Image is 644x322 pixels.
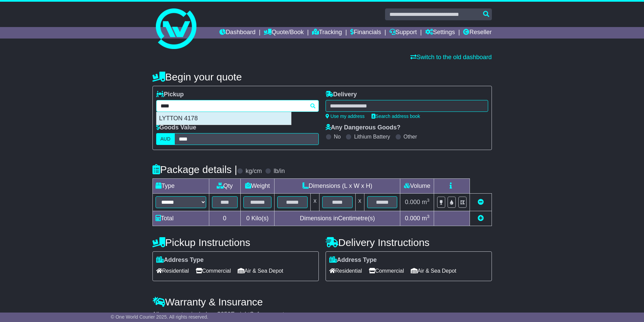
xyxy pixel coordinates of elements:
label: Any Dangerous Goods? [326,124,401,131]
a: Settings [425,27,455,39]
td: Type [152,179,209,194]
span: Air & Sea Depot [411,266,456,276]
span: Commercial [196,266,231,276]
div: All our quotes include a $ FreightSafe warranty. [152,311,492,318]
span: m [422,199,430,205]
label: No [334,133,341,140]
a: Search address book [372,114,420,119]
label: Address Type [329,256,377,264]
span: © One World Courier 2025. All rights reserved. [111,314,209,320]
sup: 3 [427,198,430,203]
td: x [311,194,319,211]
td: 0 [209,211,240,226]
span: Air & Sea Depot [238,266,283,276]
a: Tracking [312,27,342,39]
label: lb/in [273,168,285,175]
span: m [422,215,430,222]
td: Total [152,211,209,226]
td: Weight [240,179,275,194]
a: Add new item [478,215,484,222]
label: Address Type [156,256,204,264]
h4: Begin your quote [152,71,492,82]
td: Qty [209,179,240,194]
h4: Package details | [152,164,237,175]
label: kg/cm [245,168,262,175]
td: Dimensions (L x W x H) [275,179,400,194]
sup: 3 [427,214,430,219]
a: Quote/Book [264,27,304,39]
a: Switch to the old dashboard [410,54,492,60]
h4: Delivery Instructions [326,237,492,248]
label: Delivery [326,91,357,98]
a: Remove this item [478,199,484,205]
h4: Warranty & Insurance [152,296,492,307]
a: Use my address [326,114,365,119]
td: Volume [400,179,434,194]
a: Support [389,27,417,39]
label: AUD [156,133,175,145]
a: Financials [350,27,381,39]
a: Dashboard [219,27,256,39]
td: Dimensions in Centimetre(s) [275,211,400,226]
span: 250 [221,311,231,318]
h4: Pickup Instructions [152,237,319,248]
span: Commercial [369,266,404,276]
span: Residential [329,266,362,276]
typeahead: Please provide city [156,100,319,112]
span: 0 [246,215,249,222]
td: x [355,194,364,211]
label: Pickup [156,91,184,98]
label: Lithium Battery [354,133,390,140]
a: Reseller [463,27,492,39]
span: Residential [156,266,189,276]
label: Other [404,133,417,140]
div: LYTTON 4178 [157,112,291,125]
span: 0.000 [405,215,420,222]
td: Kilo(s) [240,211,275,226]
label: Goods Value [156,124,196,131]
span: 0.000 [405,199,420,205]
